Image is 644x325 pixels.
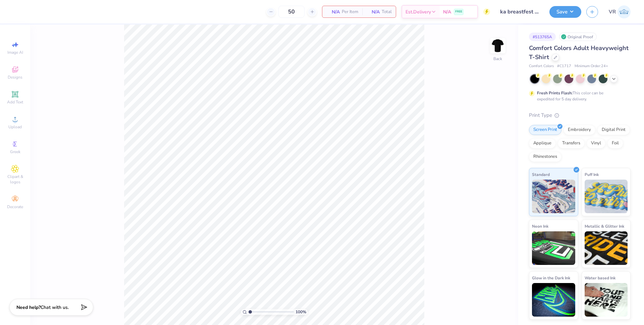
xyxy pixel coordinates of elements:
span: Greek [10,149,20,154]
span: Metallic & Glitter Ink [585,223,624,230]
span: FREE [455,9,462,14]
span: Add Text [7,99,23,105]
span: Clipart & logos [3,174,27,185]
span: VR [609,8,616,16]
span: Designs [8,75,22,80]
span: Comfort Colors [529,63,554,69]
strong: Fresh Prints Flash: [537,90,573,96]
div: Print Type [529,111,631,119]
span: N/A [366,8,380,15]
span: N/A [443,8,451,15]
button: Save [549,6,581,18]
span: N/A [326,8,340,15]
img: Glow in the Dark Ink [532,283,575,317]
span: Per Item [342,8,358,15]
span: Total [382,8,392,15]
span: Upload [8,124,22,130]
img: Back [491,39,504,52]
div: Back [493,56,502,62]
span: 100 % [296,309,306,315]
img: Neon Ink [532,231,575,265]
span: # C1717 [557,63,571,69]
span: Puff Ink [585,171,599,178]
span: Chat with us. [41,304,69,311]
div: Embroidery [563,125,595,135]
span: Standard [532,171,550,178]
img: Standard [532,180,575,213]
div: Rhinestones [529,152,561,162]
span: Image AI [7,50,23,55]
img: Metallic & Glitter Ink [585,231,628,265]
a: VR [609,5,631,18]
div: Applique [529,138,556,148]
span: Comfort Colors Adult Heavyweight T-Shirt [529,44,629,61]
input: Untitled Design [495,5,544,18]
div: Foil [607,138,623,148]
span: Neon Ink [532,223,548,230]
div: Original Proof [559,33,597,41]
span: Est. Delivery [406,8,431,15]
span: Glow in the Dark Ink [532,274,570,281]
div: # 513765A [529,33,556,41]
img: Puff Ink [585,180,628,213]
input: – – [278,6,305,18]
span: Minimum Order: 24 + [575,63,608,69]
div: Vinyl [587,138,605,148]
div: This color can be expedited for 5 day delivery. [537,90,620,102]
strong: Need help? [16,304,41,311]
span: Decorate [7,204,23,210]
div: Screen Print [529,125,561,135]
div: Transfers [558,138,585,148]
span: Water based Ink [585,274,615,281]
div: Digital Print [597,125,630,135]
img: Water based Ink [585,283,628,317]
img: Vincent Roxas [618,5,631,18]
